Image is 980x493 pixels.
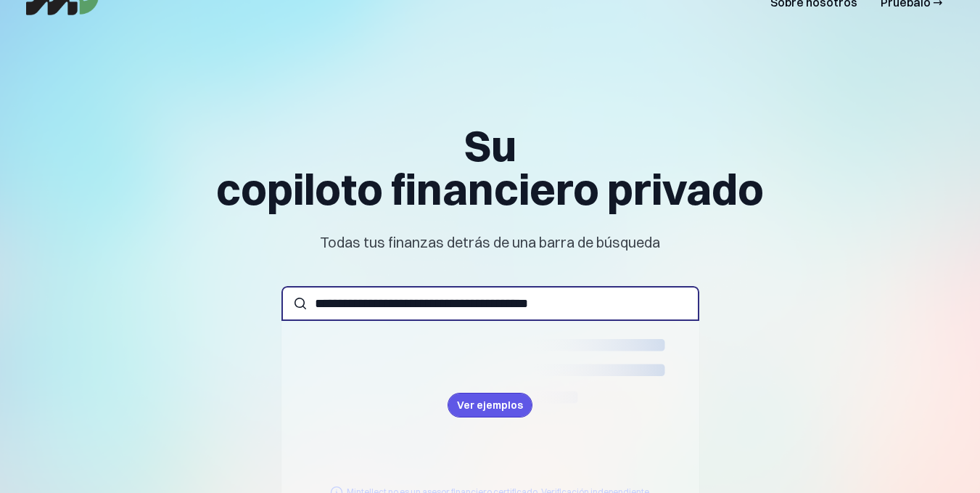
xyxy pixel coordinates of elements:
font: Su [464,118,516,172]
font: copiloto financiero privado [216,162,764,216]
font: Todas tus finanzas detrás de una barra de búsqueda [320,233,660,251]
a: Ver ejemplos [457,399,523,412]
